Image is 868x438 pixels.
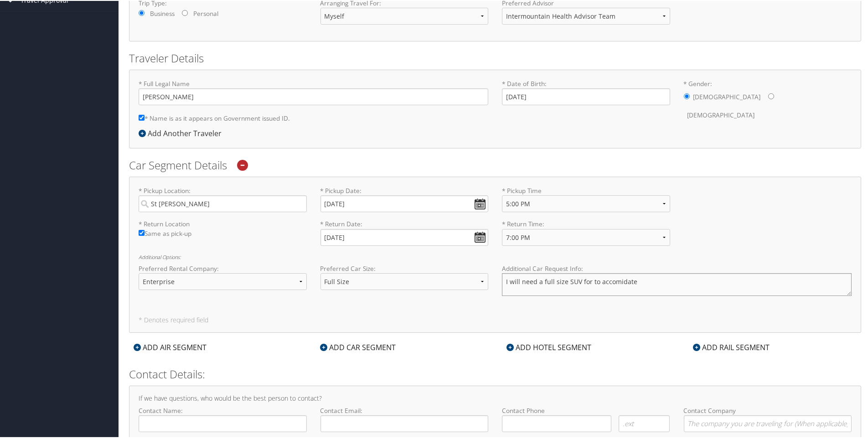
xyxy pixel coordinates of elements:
input: * Pickup Date: [320,194,489,211]
label: Business [150,8,175,17]
input: * Full Legal Name [139,87,488,104]
input: * Return Date: [320,228,489,245]
label: Contact Company [684,405,852,431]
input: * Gender:[DEMOGRAPHIC_DATA][DEMOGRAPHIC_DATA] [684,92,690,98]
label: * Date of Birth: [502,78,670,104]
label: * Return Time: [502,219,670,252]
label: Contact Name: [139,405,307,431]
input: Same as pick-up [139,229,145,235]
label: [DEMOGRAPHIC_DATA] [687,106,755,123]
input: Contact Name: [139,414,307,431]
label: Additional Car Request Info: [502,263,852,272]
div: ADD CAR SEGMENT [315,341,400,352]
label: * Pickup Location: [139,185,307,211]
label: Preferred Rental Company: [139,263,307,272]
h2: Contact Details: [129,366,861,381]
input: Contact Email: [320,414,489,431]
label: Contact Phone [502,405,670,414]
label: Preferred Car Size: [320,263,489,272]
select: * Return Time: [502,228,670,245]
div: ADD AIR SEGMENT [129,341,211,352]
label: Contact Email: [320,405,489,431]
input: Contact Company [684,414,852,431]
label: [DEMOGRAPHIC_DATA] [693,87,761,105]
h6: Additional Options: [139,254,852,259]
label: * Gender: [684,78,852,123]
input: * Gender:[DEMOGRAPHIC_DATA][DEMOGRAPHIC_DATA] [768,92,774,98]
label: Personal [193,8,218,17]
div: ADD RAIL SEGMENT [688,341,774,352]
label: * Return Location [139,219,307,228]
label: Same as pick-up [139,228,307,242]
input: * Date of Birth: [502,87,670,104]
h2: Car Segment Details [129,157,861,172]
label: * Return Date: [320,219,489,244]
div: ADD HOTEL SEGMENT [502,341,596,352]
input: .ext [619,414,670,431]
label: * Pickup Date: [320,185,489,211]
h2: Traveler Details [129,50,861,65]
div: Add Another Traveler [139,127,226,138]
h4: If we have questions, who would be the best person to contact? [139,394,852,401]
h5: * Denotes required field [139,316,852,322]
select: * Pickup Time [502,194,670,211]
input: * Name is as it appears on Government issued ID. [139,114,145,120]
label: * Name is as it appears on Government issued ID. [139,109,290,126]
label: * Pickup Time [502,185,670,219]
label: * Full Legal Name [139,78,488,104]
